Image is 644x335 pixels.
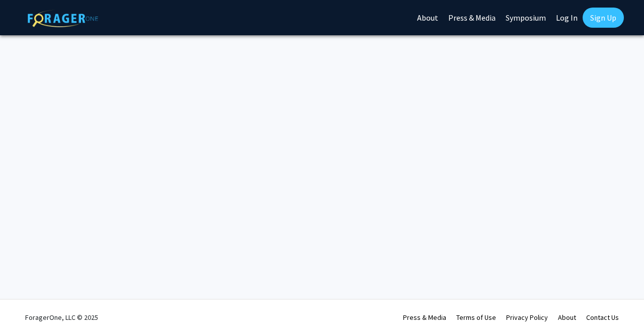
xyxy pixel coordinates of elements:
img: ForagerOne Logo [28,10,98,27]
a: Sign Up [583,8,624,28]
div: ForagerOne, LLC © 2025 [25,300,98,335]
a: Terms of Use [456,313,496,322]
a: Privacy Policy [506,313,548,322]
a: Press & Media [403,313,446,322]
a: Contact Us [586,313,619,322]
a: About [558,313,576,322]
